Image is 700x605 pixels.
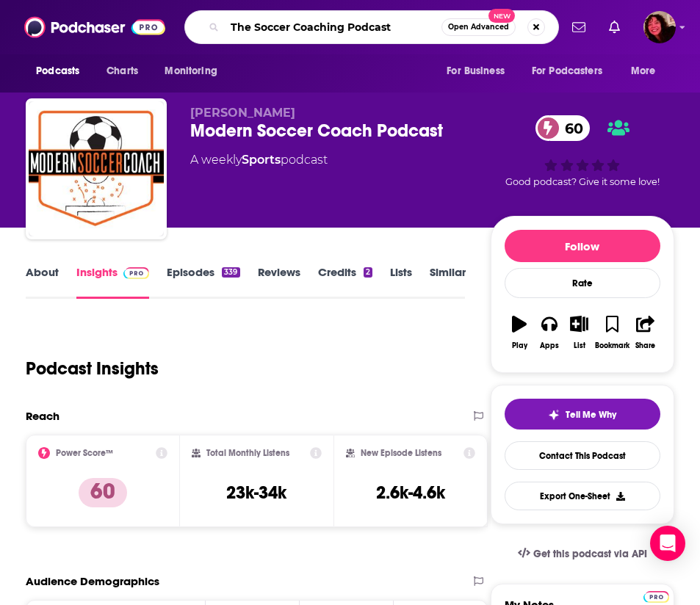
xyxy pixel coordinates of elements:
[258,265,300,299] a: Reviews
[532,61,602,81] span: For Podcasters
[564,306,594,359] button: List
[206,448,289,458] h2: Total Monthly Listens
[505,268,660,298] div: Rate
[79,478,127,507] p: 60
[512,341,527,350] div: Play
[97,57,147,85] a: Charts
[26,265,59,299] a: About
[36,61,79,81] span: Podcasts
[26,409,59,423] h2: Reach
[26,358,159,380] h1: Podcast Insights
[548,409,560,421] img: tell me why sparkle
[643,11,676,43] button: Show profile menu
[505,441,660,470] a: Contact This Podcast
[154,57,236,85] button: open menu
[222,267,239,278] div: 339
[107,61,138,81] span: Charts
[643,591,669,603] img: Podchaser Pro
[506,536,659,572] a: Get this podcast via API
[522,57,624,85] button: open menu
[184,10,559,44] div: Search podcasts, credits, & more...
[390,265,412,299] a: Lists
[26,574,159,588] h2: Audience Demographics
[488,9,515,23] span: New
[190,106,295,120] span: [PERSON_NAME]
[540,341,559,350] div: Apps
[566,15,591,40] a: Show notifications dropdown
[242,153,281,167] a: Sports
[535,115,591,141] a: 60
[436,57,523,85] button: open menu
[430,265,466,299] a: Similar
[56,448,113,458] h2: Power Score™
[630,306,660,359] button: Share
[603,15,626,40] a: Show notifications dropdown
[29,101,164,236] img: Modern Soccer Coach Podcast
[441,18,516,36] button: Open AdvancedNew
[190,151,328,169] div: A weekly podcast
[447,61,505,81] span: For Business
[650,526,685,561] div: Open Intercom Messenger
[167,265,239,299] a: Episodes339
[643,11,676,43] span: Logged in as Kathryn-Musilek
[594,306,630,359] button: Bookmark
[505,399,660,430] button: tell me why sparkleTell Me Why
[505,230,660,262] button: Follow
[361,448,441,458] h2: New Episode Listens
[491,106,674,197] div: 60Good podcast? Give it some love!
[505,306,535,359] button: Play
[225,15,441,39] input: Search podcasts, credits, & more...
[621,57,674,85] button: open menu
[595,341,629,350] div: Bookmark
[364,267,372,278] div: 2
[24,13,165,41] img: Podchaser - Follow, Share and Rate Podcasts
[574,341,585,350] div: List
[376,482,445,504] h3: 2.6k-4.6k
[505,482,660,510] button: Export One-Sheet
[448,23,509,31] span: Open Advanced
[226,482,286,504] h3: 23k-34k
[165,61,217,81] span: Monitoring
[535,306,565,359] button: Apps
[643,11,676,43] img: User Profile
[76,265,149,299] a: InsightsPodchaser Pro
[643,589,669,603] a: Pro website
[550,115,591,141] span: 60
[123,267,149,279] img: Podchaser Pro
[635,341,655,350] div: Share
[631,61,656,81] span: More
[533,548,647,560] span: Get this podcast via API
[318,265,372,299] a: Credits2
[26,57,98,85] button: open menu
[566,409,616,421] span: Tell Me Why
[505,176,660,187] span: Good podcast? Give it some love!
